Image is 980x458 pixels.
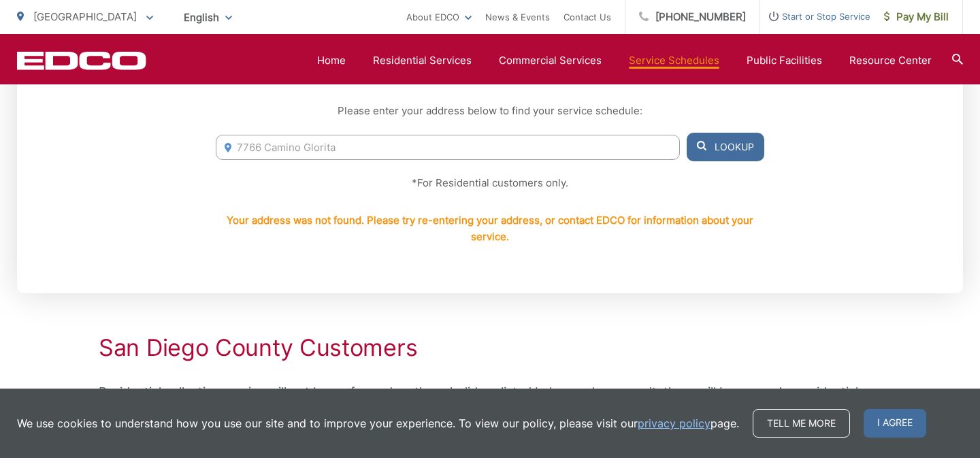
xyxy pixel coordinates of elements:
p: Your address was not found. Please try re-entering your address, or contact EDCO for information ... [216,212,764,245]
p: Please enter your address below to find your service schedule: [216,103,764,119]
a: EDCD logo. Return to the homepage. [17,51,146,70]
a: Residential Services [373,52,472,69]
a: privacy policy [638,415,710,431]
button: Lookup [687,133,764,161]
a: About EDCO [406,9,472,25]
a: Contact Us [563,9,611,25]
a: Tell me more [753,409,850,438]
span: English [174,5,242,29]
h2: San Diego County Customers [99,334,881,361]
p: Residential collection service will not be performed on these holidays listed below and as a resu... [99,382,881,423]
a: Resource Center [849,52,932,69]
a: Service Schedules [629,52,719,69]
a: Public Facilities [747,52,822,69]
a: Commercial Services [499,52,602,69]
a: News & Events [485,9,550,25]
span: I agree [864,409,926,438]
span: Pay My Bill [884,9,949,25]
span: [GEOGRAPHIC_DATA] [33,10,137,23]
p: We use cookies to understand how you use our site and to improve your experience. To view our pol... [17,415,739,431]
p: *For Residential customers only. [216,175,764,191]
a: Home [317,52,346,69]
input: Enter Address [216,135,680,160]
